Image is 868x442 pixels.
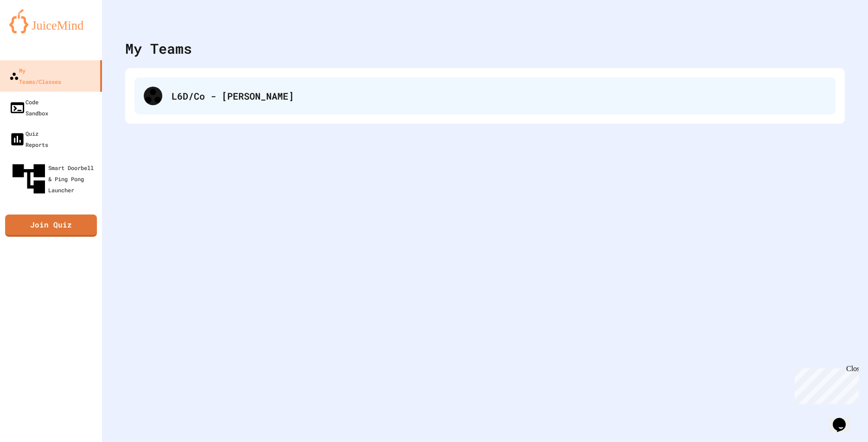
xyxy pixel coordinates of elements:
[791,365,859,404] iframe: chat widget
[9,128,48,150] div: Quiz Reports
[9,9,93,33] img: logo-orange.svg
[829,405,859,433] iframe: chat widget
[125,38,192,59] div: My Teams
[9,96,48,119] div: Code Sandbox
[172,89,826,103] div: L6D/Co - [PERSON_NAME]
[134,77,836,114] div: L6D/Co - [PERSON_NAME]
[9,159,98,198] div: Smart Doorbell & Ping Pong Launcher
[5,215,97,237] a: Join Quiz
[9,65,61,87] div: My Teams/Classes
[4,4,64,59] div: Chat with us now!Close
